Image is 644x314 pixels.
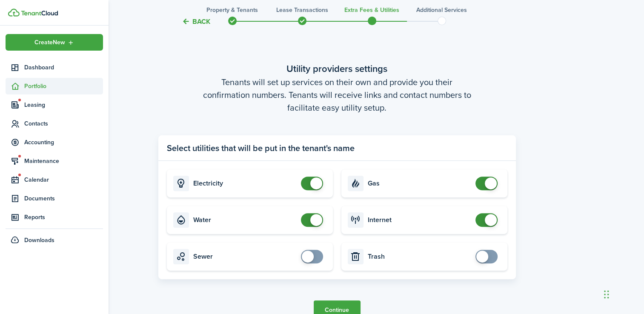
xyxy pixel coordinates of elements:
[21,11,58,16] img: TenantCloud
[34,40,65,46] span: Create New
[193,180,297,187] card-title: Electricity
[24,236,54,245] span: Downloads
[344,6,399,14] h3: Extra fees & Utilities
[604,282,609,307] div: Drag
[24,63,103,72] span: Dashboard
[276,6,328,14] h3: Lease Transactions
[416,6,467,14] h3: Additional Services
[8,9,20,17] img: TenantCloud
[24,175,103,184] span: Calendar
[368,216,471,224] card-title: Internet
[6,209,103,226] a: Reports
[158,62,516,76] wizard-step-header-title: Utility providers settings
[24,213,103,222] span: Reports
[24,119,103,128] span: Contacts
[158,76,516,114] wizard-step-header-description: Tenants will set up services on their own and provide you their confirmation numbers. Tenants wil...
[193,253,297,260] card-title: Sewer
[6,59,103,76] a: Dashboard
[368,180,471,187] card-title: Gas
[24,157,103,166] span: Maintenance
[601,273,644,314] iframe: Chat Widget
[206,6,258,14] h3: Property & Tenants
[24,82,103,91] span: Portfolio
[6,34,103,51] button: Open menu
[167,142,355,154] panel-main-title: Select utilities that will be put in the tenant's name
[24,194,103,203] span: Documents
[24,100,103,109] span: Leasing
[182,17,210,26] button: Back
[193,216,297,224] card-title: Water
[24,138,103,147] span: Accounting
[368,253,471,260] card-title: Trash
